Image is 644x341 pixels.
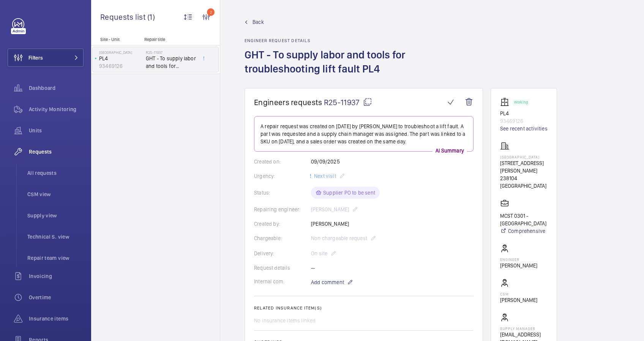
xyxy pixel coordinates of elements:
p: Working [514,101,528,104]
a: See recent activities [500,125,548,132]
h2: Engineer request details [245,38,483,43]
span: Repair team view [27,254,84,262]
span: Requests [29,148,84,156]
p: PL4 [99,55,143,62]
p: MCST 0301 - [GEOGRAPHIC_DATA] [500,212,548,227]
span: CSM view [27,190,84,198]
a: Comprehensive [500,227,548,235]
p: [PERSON_NAME] [500,262,537,269]
p: CSM [500,292,537,296]
p: [GEOGRAPHIC_DATA] [500,155,548,159]
p: 93469126 [99,62,143,70]
h2: Related insurance item(s) [254,305,474,311]
span: Filters [28,54,43,61]
p: [GEOGRAPHIC_DATA] [99,50,143,55]
span: Add comment [311,278,344,286]
span: Invoicing [29,272,84,280]
span: Activity Monitoring [29,105,84,113]
span: Back [253,18,264,26]
span: All requests [27,169,84,177]
p: AI Summary [432,147,467,154]
img: elevator.svg [500,97,512,107]
span: GHT - To supply labor and tools for troubleshooting lift fault PL4 [146,55,196,70]
p: [STREET_ADDRESS][PERSON_NAME] [500,159,548,174]
span: Units [29,127,84,134]
h1: GHT - To supply labor and tools for troubleshooting lift fault PL4 [245,48,483,88]
p: Site - Unit [91,37,141,42]
span: Requests list [100,12,147,22]
span: Insurance items [29,315,84,322]
p: 93469126 [500,117,548,125]
p: PL4 [500,110,548,117]
p: A repair request was created on [DATE] by [PERSON_NAME] to troubleshoot a lift fault. A part was ... [260,123,467,145]
span: R25-11937 [324,97,372,107]
p: Engineer [500,257,537,262]
p: 238104 [GEOGRAPHIC_DATA] [500,174,548,190]
p: Supply manager [500,326,548,331]
span: Supply view [27,212,84,219]
h2: R25-11937 [146,50,196,55]
span: Technical S. view [27,233,84,240]
p: Repair title [144,37,194,42]
span: Overtime [29,294,84,301]
span: Dashboard [29,84,84,92]
p: [PERSON_NAME] [500,296,537,304]
span: Engineers requests [254,97,322,107]
button: Filters [8,49,84,67]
